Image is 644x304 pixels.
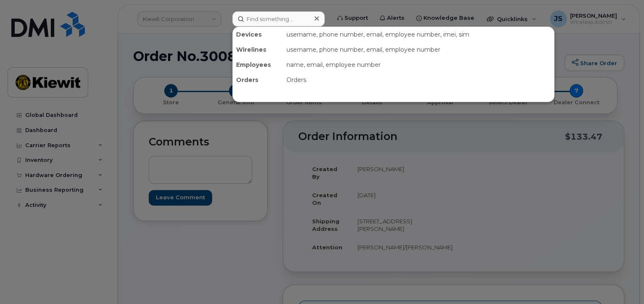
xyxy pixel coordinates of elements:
[233,42,283,57] div: Wirelines
[283,72,554,87] div: Orders
[283,42,554,57] div: username, phone number, email, employee number
[283,57,554,72] div: name, email, employee number
[607,267,638,298] iframe: Messenger Launcher
[233,27,283,42] div: Devices
[233,57,283,72] div: Employees
[233,72,283,87] div: Orders
[283,27,554,42] div: username, phone number, email, employee number, imei, sim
